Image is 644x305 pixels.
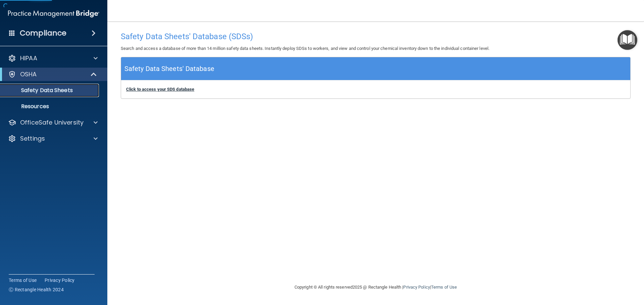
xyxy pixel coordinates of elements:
[9,277,37,284] a: Terms of Use
[8,54,98,62] a: HIPAA
[124,63,214,75] h5: Safety Data Sheets' Database
[431,285,457,290] a: Terms of Use
[8,7,99,20] img: PMB logo
[8,119,98,127] a: OfficeSafe University
[121,32,631,41] h4: Safety Data Sheets' Database (SDSs)
[20,119,84,127] p: OfficeSafe University
[20,54,37,62] p: HIPAA
[126,87,194,92] a: Click to access your SDS database
[4,87,96,94] p: Safety Data Sheets
[20,70,37,78] p: OSHA
[403,285,430,290] a: Privacy Policy
[20,135,45,143] p: Settings
[121,45,631,53] p: Search and access a database of more than 14 million safety data sheets. Instantly deploy SDSs to...
[45,277,75,284] a: Privacy Policy
[20,28,66,38] h4: Compliance
[8,135,98,143] a: Settings
[9,286,64,293] span: Ⓒ Rectangle Health 2024
[8,70,97,78] a: OSHA
[528,257,636,284] iframe: Drift Widget Chat Controller
[4,103,96,110] p: Resources
[253,277,498,298] div: Copyright © All rights reserved 2025 @ Rectangle Health | |
[618,30,637,50] button: Open Resource Center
